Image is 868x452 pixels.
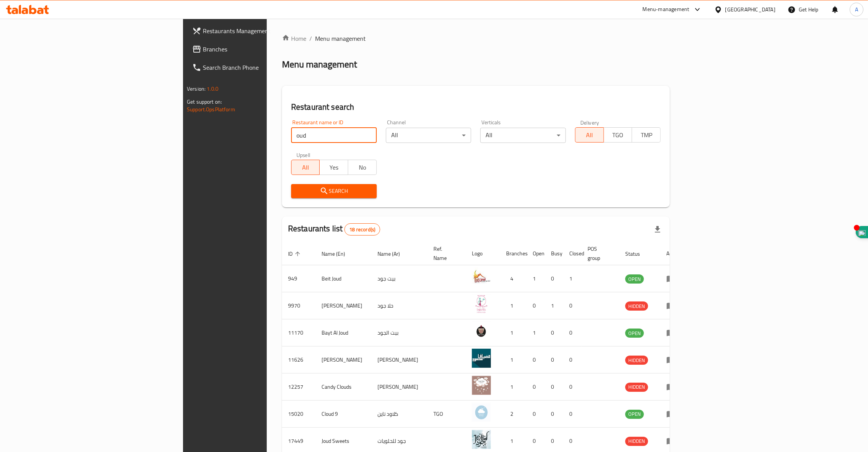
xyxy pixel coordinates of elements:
img: Beit Joud [472,268,491,287]
td: 0 [563,401,581,428]
div: Menu [666,382,680,391]
button: All [575,127,604,143]
td: Candy Clouds [315,373,371,401]
th: Branches [500,242,527,265]
td: TGO [427,401,466,428]
td: كلاود ناين [371,401,427,428]
td: 1 [500,346,527,373]
span: Yes [323,162,345,173]
td: بيت الجود [371,319,427,346]
span: No [351,162,374,173]
div: Menu [666,274,680,283]
span: Branches [203,45,322,54]
span: OPEN [625,410,644,418]
div: HIDDEN [625,356,648,365]
a: Search Branch Phone [186,58,328,77]
button: Yes [319,160,348,175]
div: [GEOGRAPHIC_DATA] [725,5,776,14]
div: Menu [666,301,680,310]
span: Status [625,249,650,258]
th: Busy [545,242,563,265]
th: Action [660,242,686,265]
th: Open [527,242,545,265]
span: 18 record(s) [345,226,380,233]
img: Medyaf Mahmoud [472,349,491,368]
div: Total records count [344,223,380,236]
img: Joud Sweets [472,430,491,449]
span: ID [288,249,303,258]
button: TMP [632,127,661,143]
div: OPEN [625,329,644,338]
td: 1 [563,265,581,292]
td: 0 [545,265,563,292]
td: بيت جود [371,265,427,292]
span: OPEN [625,329,644,338]
span: Get support on: [187,97,222,107]
div: Menu [666,328,680,337]
span: OPEN [625,275,644,284]
td: Bayt Al Joud [315,319,371,346]
td: [PERSON_NAME] [315,292,371,319]
div: All [480,128,566,143]
div: OPEN [625,274,644,284]
span: Name (En) [322,249,355,258]
td: 0 [563,373,581,401]
label: Upsell [296,152,311,157]
th: Logo [466,242,500,265]
div: Menu [666,436,680,446]
div: Menu [666,355,680,364]
td: Cloud 9 [315,401,371,428]
span: Restaurants Management [203,26,322,35]
div: Menu [666,409,680,418]
span: TGO [607,130,629,141]
td: 0 [563,319,581,346]
td: 1 [527,319,545,346]
span: HIDDEN [625,437,648,446]
h2: Restaurants list [288,223,380,236]
img: Candy Clouds [472,376,491,395]
button: TGO [604,127,632,143]
div: Menu-management [643,5,690,14]
td: 0 [563,346,581,373]
span: All [578,130,601,141]
td: 0 [527,401,545,428]
td: 0 [527,292,545,319]
h2: Restaurant search [291,101,661,113]
span: All [295,162,317,173]
button: No [348,160,377,175]
span: HIDDEN [625,302,648,311]
td: 1 [527,265,545,292]
td: 0 [527,346,545,373]
img: Hala Joud [472,295,491,314]
td: [PERSON_NAME] [371,373,427,401]
span: 1.0.0 [207,84,218,94]
td: 0 [545,319,563,346]
button: All [291,160,320,175]
td: 1 [500,292,527,319]
span: Search [297,186,371,196]
td: 0 [563,292,581,319]
nav: breadcrumb [282,34,670,43]
a: Support.OpsPlatform [187,104,235,114]
span: A [855,5,858,14]
img: Cloud 9 [472,403,491,422]
span: Search Branch Phone [203,63,322,72]
td: 0 [545,373,563,401]
td: 1 [500,373,527,401]
span: POS group [588,244,610,263]
span: Name (Ar) [377,249,410,258]
td: Beit Joud [315,265,371,292]
div: Export file [648,220,667,239]
a: Branches [186,40,328,58]
td: 1 [545,292,563,319]
td: 0 [545,401,563,428]
label: Delivery [580,120,599,125]
input: Search for restaurant name or ID.. [291,128,377,143]
th: Closed [563,242,581,265]
span: Ref. Name [433,244,457,263]
a: Restaurants Management [186,22,328,40]
span: Menu management [315,34,366,43]
span: HIDDEN [625,383,648,391]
